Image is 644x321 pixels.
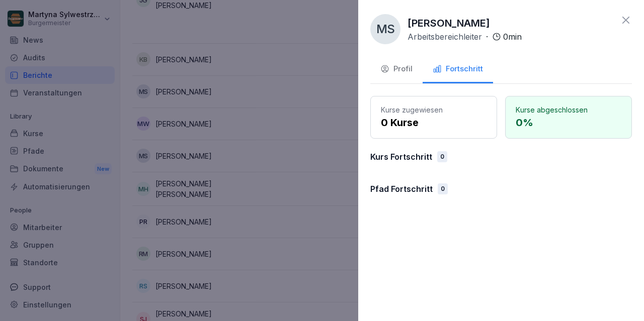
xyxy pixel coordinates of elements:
[370,14,400,44] div: MS
[437,151,447,162] div: 0
[370,183,433,195] p: Pfad Fortschritt
[370,151,432,163] p: Kurs Fortschritt
[408,31,522,43] div: ·
[516,104,621,115] p: Kurse abgeschlossen
[433,63,483,75] div: Fortschritt
[381,104,487,115] p: Kurse zugewiesen
[408,31,482,43] p: Arbeitsbereichleiter
[380,63,413,75] div: Profil
[516,115,621,130] p: 0 %
[423,56,493,83] button: Fortschritt
[370,56,423,83] button: Profil
[381,115,487,130] p: 0 Kurse
[438,183,448,194] div: 0
[503,31,522,43] p: 0 min
[408,16,490,31] p: [PERSON_NAME]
